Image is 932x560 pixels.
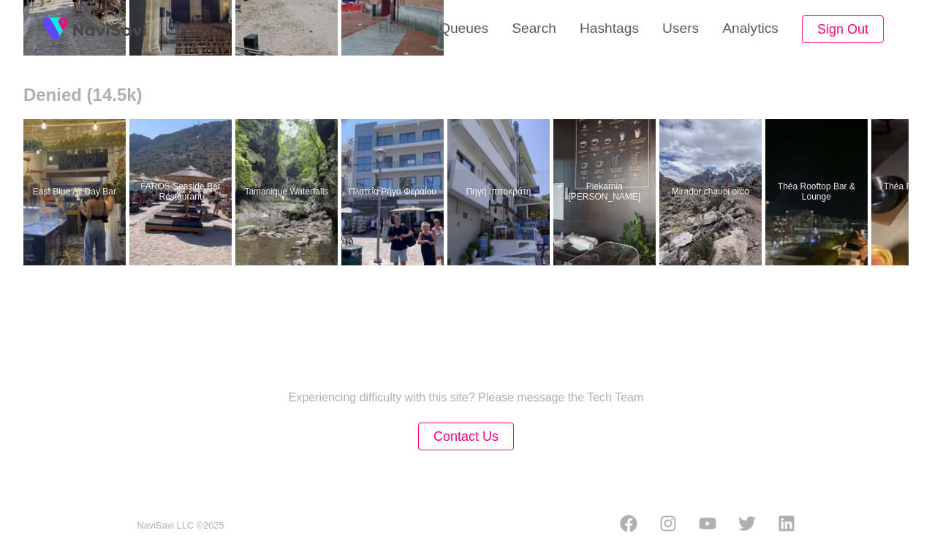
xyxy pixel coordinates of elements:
[129,119,235,265] a: FAROS Seaside Bar RestaurantFAROS Seaside Bar Restaurant
[289,391,644,404] p: Experiencing difficulty with this site? Please message the Tech Team
[659,515,677,537] a: Instagram
[620,515,637,537] a: Facebook
[341,119,447,265] a: Πλατεία Ρήγα ΦεραίουΠλατεία Ρήγα Φεραίου
[553,119,659,265] a: Piekarnia [PERSON_NAME]Piekarnia Sarzyński
[447,119,553,265] a: Πηγή ΙπποκράτηΠηγή Ιπποκράτη
[37,11,73,48] img: fireSpot
[699,515,716,537] a: Youtube
[418,423,514,451] button: Contact Us
[418,431,514,443] a: Contact Us
[659,119,765,265] a: Mirador chaupi orcoMirador chaupi orco
[23,119,129,265] a: East Blue All Day BarEast Blue All Day Bar
[738,515,756,537] a: Twitter
[23,85,909,105] h2: Denied (14.5k)
[73,22,146,37] img: fireSpot
[137,521,224,531] small: NaviSavi LLC © 2025
[778,515,795,537] a: LinkedIn
[802,15,884,44] button: Sign Out
[765,119,871,265] a: Théa Rooftop Bar & LoungeThéa Rooftop Bar & Lounge
[235,119,341,265] a: Tamanique WaterfallsTamanique Waterfalls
